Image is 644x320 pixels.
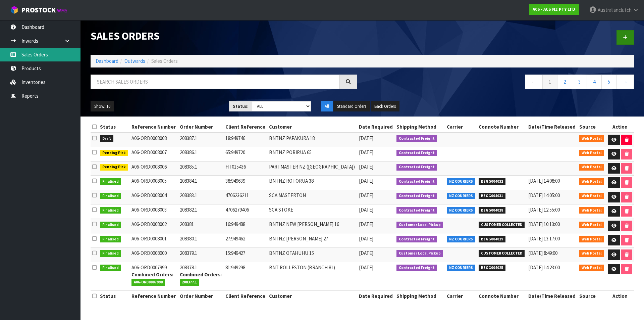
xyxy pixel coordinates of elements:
[100,265,121,271] span: Finalised
[178,133,224,147] td: 208387.1
[267,176,357,190] td: BNTNZ ROTORUA 38
[367,75,634,91] nav: Page navigation
[91,75,340,89] input: Search sales orders
[224,176,267,190] td: 38:949639
[100,207,121,214] span: Finalised
[100,193,121,199] span: Finalised
[224,204,267,219] td: 4706279406
[601,75,616,89] a: 5
[528,250,557,256] span: [DATE] 8:49:00
[396,178,437,185] span: Contracted Freight
[579,265,604,271] span: Web Portal
[396,265,437,271] span: Contracted Freight
[178,190,224,204] td: 208383.1
[447,265,475,271] span: NZ COURIERS
[130,247,178,262] td: A06-ORD0008000
[395,122,445,132] th: Shipping Method
[130,161,178,176] td: A06-ORD0008006
[267,147,357,162] td: BNTNZ PORIRUA 65
[130,133,178,147] td: A06-ORD0008008
[98,291,130,302] th: Status
[57,7,67,14] small: WMS
[396,207,437,214] span: Contracted Freight
[267,204,357,219] td: SCA STOKE
[130,147,178,162] td: A06-ORD0008007
[579,236,604,243] span: Web Portal
[178,291,224,302] th: Order Number
[178,122,224,132] th: Order Number
[359,235,373,242] span: [DATE]
[124,58,145,64] a: Outwards
[357,122,395,132] th: Date Required
[395,291,445,302] th: Shipping Method
[445,291,477,302] th: Carrier
[100,164,128,171] span: Pending Pick
[525,75,543,89] a: ←
[396,193,437,199] span: Contracted Freight
[224,233,267,247] td: 27:949462
[359,221,373,227] span: [DATE]
[479,250,525,257] span: CUSTOMER COLLECTED
[224,190,267,204] td: 4706236211
[180,271,222,278] strong: Combined Orders:
[396,135,437,142] span: Contracted Freight
[579,150,604,156] span: Web Portal
[100,150,128,156] span: Pending Pick
[447,236,475,243] span: NZ COURIERS
[557,75,572,89] a: 2
[267,247,357,262] td: BNTNZ OTAHUHU 15
[606,122,634,132] th: Action
[321,101,333,112] button: All
[267,262,357,291] td: BNT ROLLESTON (BRANCH 81)
[578,291,606,302] th: Source
[224,133,267,147] td: 18:949746
[396,164,437,171] span: Contracted Freight
[616,75,634,89] a: →
[267,291,357,302] th: Customer
[359,207,373,213] span: [DATE]
[224,122,267,132] th: Client Reference
[477,291,527,302] th: Connote Number
[528,207,560,213] span: [DATE] 12:55:00
[178,247,224,262] td: 208379.1
[533,6,575,12] strong: A06 - ACS NZ PTY LTD
[579,178,604,185] span: Web Portal
[131,279,165,286] span: A06-ORD0007998
[396,150,437,156] span: Contracted Freight
[224,262,267,291] td: 81:949298
[445,122,477,132] th: Carrier
[178,233,224,247] td: 208380.1
[10,6,18,14] img: cube-alt.png
[233,103,249,109] strong: Status:
[224,291,267,302] th: Client Reference
[396,236,437,243] span: Contracted Freight
[579,135,604,142] span: Web Portal
[528,192,560,198] span: [DATE] 14:05:00
[100,250,121,257] span: Finalised
[479,236,505,243] span: BZGG004029
[178,161,224,176] td: 208385.1
[447,193,475,199] span: NZ COURIERS
[527,291,578,302] th: Date/Time Released
[100,135,113,142] span: Draft
[587,75,602,89] a: 4
[606,291,634,302] th: Action
[267,122,357,132] th: Customer
[528,178,560,184] span: [DATE] 14:08:00
[359,192,373,198] span: [DATE]
[91,30,357,42] h1: Sales Orders
[21,6,56,14] span: ProStock
[130,219,178,233] td: A06-ORD0008002
[100,178,121,185] span: Finalised
[98,122,130,132] th: Status
[178,219,224,233] td: 208381
[479,207,505,214] span: BZGG004028
[477,122,527,132] th: Connote Number
[333,101,370,112] button: Standard Orders
[131,271,173,278] strong: Combined Orders:
[479,222,525,228] span: CUSTOMER COLLECTED
[579,193,604,199] span: Web Portal
[579,207,604,214] span: Web Portal
[359,250,373,256] span: [DATE]
[130,122,178,132] th: Reference Number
